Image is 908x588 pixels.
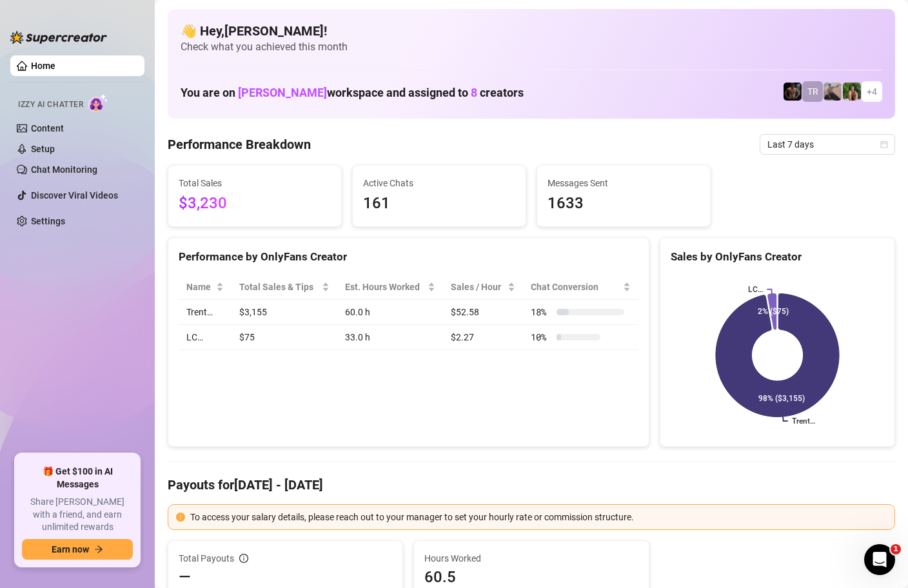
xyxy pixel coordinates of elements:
th: Chat Conversion [523,275,638,300]
span: 18 % [531,305,551,319]
td: $2.27 [443,325,523,350]
span: 8 [471,86,477,99]
img: Nathaniel [843,83,861,101]
button: Earn nowarrow-right [22,539,133,560]
span: 1 [891,544,901,554]
span: Chat Conversion [531,280,620,294]
td: Trent… [179,300,232,325]
h1: You are on workspace and assigned to creators [181,86,524,100]
span: Izzy AI Chatter [18,99,83,111]
span: Last 7 days [767,135,887,154]
span: Sales / Hour [451,280,505,294]
span: Total Payouts [179,551,234,565]
span: Total Sales & Tips [239,280,319,294]
h4: Payouts for [DATE] - [DATE] [168,476,895,494]
span: Hours Worked [424,551,638,565]
span: Earn now [52,544,89,554]
img: logo-BBDzfeDw.svg [10,31,107,44]
a: Settings [31,216,65,226]
a: Home [31,61,55,71]
th: Sales / Hour [443,275,523,300]
span: info-circle [239,554,248,563]
th: Total Sales & Tips [232,275,337,300]
td: 33.0 h [337,325,443,350]
span: TR [807,84,818,99]
span: Total Sales [179,176,331,190]
span: 161 [363,191,515,216]
td: $75 [232,325,337,350]
span: Check what you achieved this month [181,40,882,54]
span: 10 % [531,330,551,344]
span: arrow-right [94,545,103,554]
iframe: Intercom live chat [864,544,895,575]
span: Messages Sent [548,176,700,190]
img: Trent [784,83,802,101]
text: LC… [748,285,763,294]
div: To access your salary details, please reach out to your manager to set your hourly rate or commis... [190,510,887,524]
div: Est. Hours Worked [345,280,425,294]
span: Active Chats [363,176,515,190]
span: calendar [880,141,888,148]
h4: 👋 Hey, [PERSON_NAME] ! [181,22,882,40]
img: AI Chatter [88,93,108,112]
td: LC… [179,325,232,350]
a: Content [31,123,64,133]
text: Trent… [792,416,815,426]
td: 60.0 h [337,300,443,325]
span: — [179,567,191,587]
a: Discover Viral Videos [31,190,118,201]
div: Sales by OnlyFans Creator [671,248,884,266]
span: Share [PERSON_NAME] with a friend, and earn unlimited rewards [22,496,133,534]
h4: Performance Breakdown [168,135,311,153]
div: Performance by OnlyFans Creator [179,248,638,266]
th: Name [179,275,232,300]
span: 60.5 [424,567,638,587]
a: Chat Monitoring [31,164,97,175]
span: [PERSON_NAME] [238,86,327,99]
span: + 4 [867,84,877,99]
td: $52.58 [443,300,523,325]
a: Setup [31,144,55,154]
span: Name [186,280,213,294]
span: 1633 [548,191,700,216]
span: $3,230 [179,191,331,216]
img: LC [824,83,842,101]
span: exclamation-circle [176,513,185,522]
span: 🎁 Get $100 in AI Messages [22,465,133,491]
td: $3,155 [232,300,337,325]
